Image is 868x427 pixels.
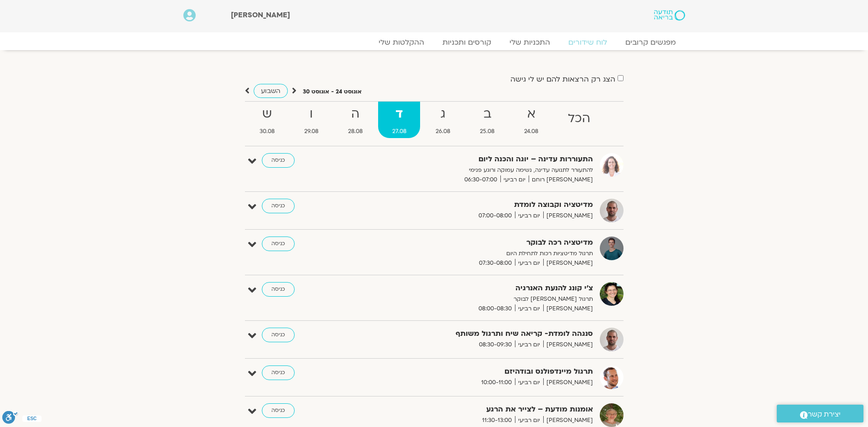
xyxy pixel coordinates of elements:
[510,102,552,138] a: א24.08
[515,304,543,314] span: יום רביעי
[369,282,593,294] strong: צ'י קונג להנעת האנרגיה
[369,199,593,211] strong: מדיטציה וקבוצה לומדת
[515,258,543,268] span: יום רביעי
[262,403,295,418] a: כניסה
[261,87,281,95] span: השבוע
[262,365,295,380] a: כניסה
[510,104,552,124] strong: א
[183,38,685,47] nav: Menu
[510,75,615,83] label: הצג רק הרצאות להם יש לי גישה
[378,104,420,124] strong: ד
[433,38,500,47] a: קורסים ותכניות
[559,38,616,47] a: לוח שידורים
[500,175,529,185] span: יום רביעי
[262,328,295,342] a: כניסה
[500,38,559,47] a: התכניות שלי
[543,304,593,314] span: [PERSON_NAME]
[461,175,500,185] span: 06:30-07:00
[369,165,593,175] p: להתעורר לתנועה עדינה, נשימה עמוקה ורוגע פנימי
[378,102,420,138] a: ד27.08
[262,199,295,213] a: כניסה
[543,211,593,221] span: [PERSON_NAME]
[334,127,376,136] span: 28.08
[369,403,593,416] strong: אומנות מודעת – לצייר את הרגע
[478,378,515,387] span: 10:00-11:00
[369,153,593,165] strong: התעוררות עדינה – יוגה והכנה ליום
[529,175,593,185] span: [PERSON_NAME] רוחם
[369,294,593,304] p: תרגול [PERSON_NAME] לבוקר
[369,237,593,249] strong: מדיטציה רכה לבוקר
[543,340,593,350] span: [PERSON_NAME]
[290,104,332,124] strong: ו
[369,249,593,258] p: תרגול מדיטציות רכות לתחילת היום
[543,378,593,387] span: [PERSON_NAME]
[515,416,543,425] span: יום רביעי
[466,102,509,138] a: ב25.08
[515,340,543,350] span: יום רביעי
[422,104,464,124] strong: ג
[246,104,289,124] strong: ש
[554,102,604,138] a: הכל
[290,127,332,136] span: 29.08
[369,365,593,378] strong: תרגול מיינדפולנס ובודהיזם
[303,87,362,97] p: אוגוסט 24 - אוגוסט 30
[808,408,841,421] span: יצירת קשר
[475,211,515,221] span: 07:00-08:00
[543,416,593,425] span: [PERSON_NAME]
[422,102,464,138] a: ג26.08
[554,108,604,129] strong: הכל
[378,127,420,136] span: 27.08
[475,304,515,314] span: 08:00-08:30
[334,104,376,124] strong: ה
[262,153,295,168] a: כניסה
[476,258,515,268] span: 07:30-08:00
[334,102,376,138] a: ה28.08
[422,127,464,136] span: 26.08
[246,102,289,138] a: ש30.08
[369,328,593,340] strong: סנגהה לומדת- קריאה שיח ותרגול משותף
[254,84,288,98] a: השבוע
[466,104,509,124] strong: ב
[466,127,509,136] span: 25.08
[246,127,289,136] span: 30.08
[543,258,593,268] span: [PERSON_NAME]
[262,237,295,251] a: כניסה
[262,282,295,297] a: כניסה
[510,127,552,136] span: 24.08
[476,340,515,350] span: 08:30-09:30
[515,378,543,387] span: יום רביעי
[777,405,863,422] a: יצירת קשר
[369,38,433,47] a: ההקלטות שלי
[479,416,515,425] span: 11:30-13:00
[290,102,332,138] a: ו29.08
[515,211,543,221] span: יום רביעי
[616,38,685,47] a: מפגשים קרובים
[231,10,290,20] span: [PERSON_NAME]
